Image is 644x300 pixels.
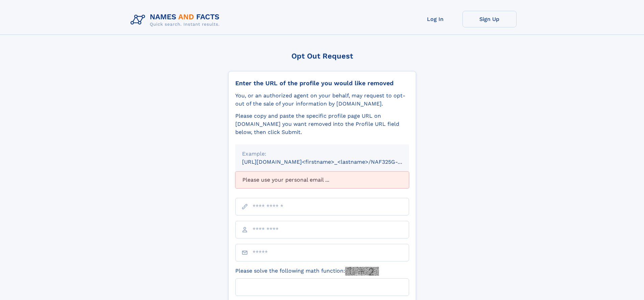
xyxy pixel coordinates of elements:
div: You, or an authorized agent on your behalf, may request to opt-out of the sale of your informatio... [235,92,409,108]
small: [URL][DOMAIN_NAME]<firstname>_<lastname>/NAF325G-xxxxxxxx [242,159,422,165]
img: Logo Names and Facts [128,11,225,29]
div: Opt Out Request [228,52,416,60]
a: Sign Up [462,11,517,27]
div: Example: [242,150,402,158]
div: Please use your personal email ... [235,171,409,188]
div: Enter the URL of the profile you would like removed [235,79,409,87]
label: Please solve the following math function: [235,267,379,276]
a: Log In [408,11,462,27]
div: Please copy and paste the specific profile page URL on [DOMAIN_NAME] you want removed into the Pr... [235,112,409,136]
